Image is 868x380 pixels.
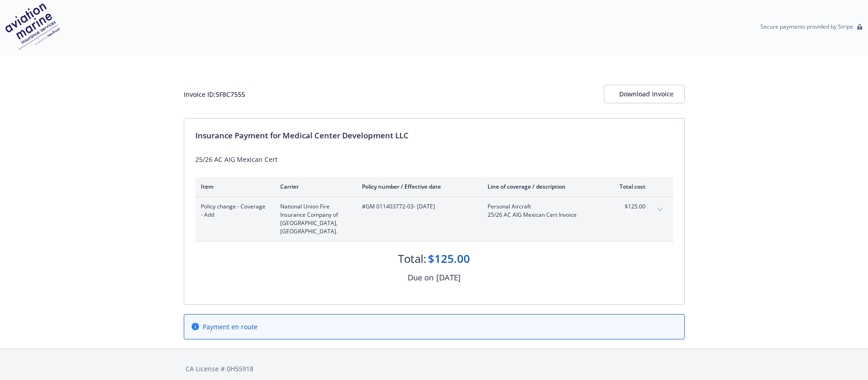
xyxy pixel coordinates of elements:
span: $125.00 [611,202,645,211]
div: Policy number / Effective date [362,183,473,190]
div: Download Invoice [619,85,669,103]
div: $125.00 [428,251,470,267]
div: CA License # 0H55918 [186,364,683,374]
div: Carrier [280,183,347,190]
button: expand content [653,202,668,217]
div: Due on [408,272,434,284]
button: Download Invoice [604,85,685,103]
span: #GM 011403772-03 - [DATE] [362,202,473,211]
span: National Union Fire Insurance Company of [GEOGRAPHIC_DATA], [GEOGRAPHIC_DATA]. [280,202,347,236]
div: Item [201,183,265,190]
div: 25/26 AC AIG Mexican Cert [195,154,673,164]
span: 25/26 AC AIG Mexican Cert Invoice [488,211,596,219]
div: Total cost [611,183,645,190]
span: Payment en route [203,322,258,332]
div: Invoice ID: 5F8C7555 [184,89,245,99]
p: Secure payments provided by Stripe [760,23,853,30]
span: Personal Aircraft25/26 AC AIG Mexican Cert Invoice [488,202,596,219]
div: Line of coverage / description [488,183,596,190]
div: [DATE] [436,272,461,284]
div: Total: [398,251,426,267]
div: Insurance Payment for Medical Center Development LLC [195,130,673,142]
div: Policy change - Coverage - AddNational Union Fire Insurance Company of [GEOGRAPHIC_DATA], [GEOGRA... [195,197,673,241]
span: Personal Aircraft [488,202,596,211]
span: Policy change - Coverage - Add [201,202,265,219]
